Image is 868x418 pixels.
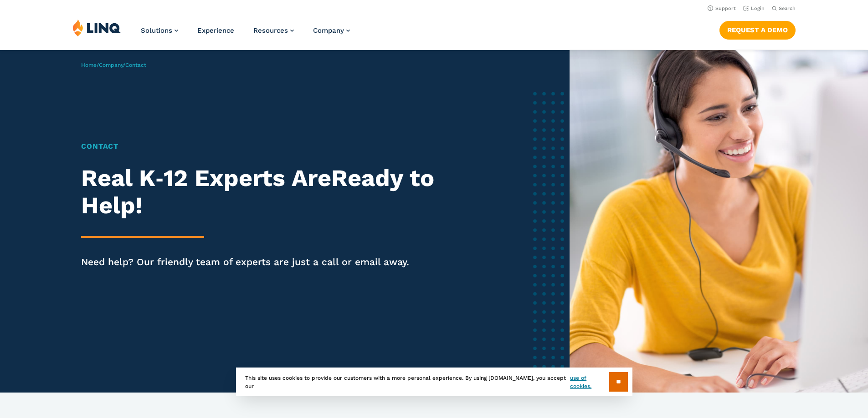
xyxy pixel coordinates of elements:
a: Company [99,62,123,68]
p: Need help? Our friendly team of experts are just a call or email away. [81,255,466,269]
span: Contact [125,62,146,68]
strong: Ready to Help! [81,164,434,219]
span: / / [81,62,146,68]
a: Request a Demo [719,21,796,39]
h1: Contact [81,141,466,152]
span: Search [779,5,796,11]
nav: Button Navigation [719,19,796,39]
a: Solutions [141,26,178,35]
a: Home [81,62,97,68]
h2: Real K‑12 Experts Are [81,165,466,219]
a: Support [708,5,736,11]
img: LINQ | K‑12 Software [72,19,121,36]
span: Solutions [141,26,172,35]
img: Female software representative [570,50,868,393]
a: Company [313,26,350,35]
button: Open Search Bar [772,5,796,12]
span: Resources [253,26,288,35]
span: Company [313,26,344,35]
div: This site uses cookies to provide our customers with a more personal experience. By using [DOMAIN... [236,368,632,396]
nav: Primary Navigation [141,19,350,49]
a: Experience [197,26,234,35]
a: use of cookies. [570,374,609,390]
a: Login [743,5,765,11]
a: Resources [253,26,294,35]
